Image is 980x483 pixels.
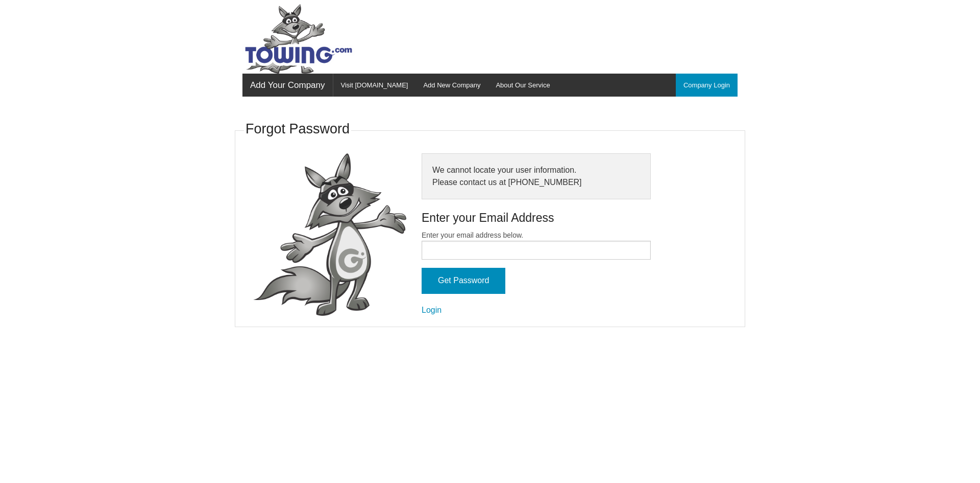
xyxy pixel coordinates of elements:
label: Enter your email address below. [422,230,651,260]
input: Enter your email address below. [422,241,651,260]
h4: Enter your Email Address [422,210,651,226]
a: Add New Company [415,74,488,97]
a: About Our Service [488,74,557,97]
img: Towing.com Logo [242,4,355,74]
img: fox-Presenting.png [253,153,406,316]
a: Add Your Company [242,74,333,97]
a: Login [422,306,442,314]
a: Company Login [676,74,738,97]
a: Visit [DOMAIN_NAME] [333,74,416,97]
h3: Forgot Password [246,120,350,139]
input: Get Password [422,268,505,294]
div: We cannot locate your user information. Please contact us at [PHONE_NUMBER] [422,153,651,199]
